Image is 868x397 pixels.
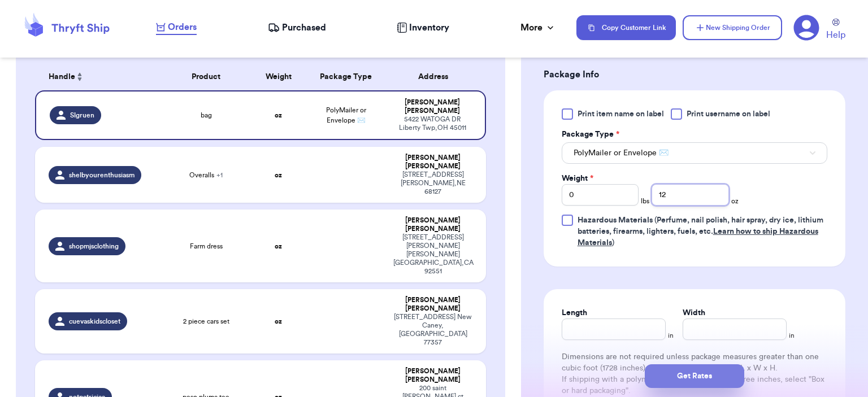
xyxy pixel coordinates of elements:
[161,63,251,90] th: Product
[393,367,472,384] div: [PERSON_NAME] [PERSON_NAME]
[668,331,674,340] span: in
[275,318,282,325] strong: oz
[544,68,845,81] h3: Package Info
[189,171,223,180] span: Overalls
[168,20,197,34] span: Orders
[393,233,472,276] div: [STREET_ADDRESS][PERSON_NAME] [PERSON_NAME][GEOGRAPHIC_DATA] , CA 92551
[393,115,471,132] div: 5422 WATOGA DR Liberty Twp , OH 45011
[393,98,471,115] div: [PERSON_NAME] [PERSON_NAME]
[69,171,134,180] span: shelbyourenthusiasm
[562,307,587,319] label: Length
[69,242,119,251] span: shopmjsclothing
[306,63,387,90] th: Package Type
[275,112,282,119] strong: oz
[268,21,326,34] a: Purchased
[562,173,593,184] label: Weight
[826,28,845,42] span: Help
[49,71,75,83] span: Handle
[275,243,282,250] strong: oz
[190,242,223,251] span: Farm dress
[156,20,197,35] a: Orders
[393,216,472,233] div: [PERSON_NAME] [PERSON_NAME]
[70,111,94,120] span: Slgruen
[576,15,676,40] button: Copy Customer Link
[183,317,229,326] span: 2 piece cars set
[251,63,306,90] th: Weight
[578,216,823,247] span: (Perfume, nail polish, hair spray, dry ice, lithium batteries, firearms, lighters, fuels, etc. )
[578,108,664,120] span: Print item name on label
[574,147,669,159] span: PolyMailer or Envelope ✉️
[387,63,486,90] th: Address
[578,216,653,224] span: Hazardous Materials
[562,129,619,140] label: Package Type
[789,331,795,340] span: in
[282,21,326,34] span: Purchased
[393,313,472,347] div: [STREET_ADDRESS] New Caney , [GEOGRAPHIC_DATA] 77357
[562,351,827,396] div: Dimensions are not required unless package measures greater than one cubic foot (1728 inches). Ca...
[275,172,282,178] strong: oz
[216,172,223,178] span: + 1
[326,107,366,124] span: PolyMailer or Envelope ✉️
[641,197,649,206] span: lbs
[75,70,84,84] button: Sort ascending
[201,111,212,120] span: bag
[393,171,472,196] div: [STREET_ADDRESS] [PERSON_NAME] , NE 68127
[562,142,827,164] button: PolyMailer or Envelope ✉️
[393,296,472,313] div: [PERSON_NAME] [PERSON_NAME]
[645,364,744,388] button: Get Rates
[409,21,449,34] span: Inventory
[397,21,449,34] a: Inventory
[683,307,705,319] label: Width
[393,154,472,171] div: [PERSON_NAME] [PERSON_NAME]
[683,15,782,40] button: New Shipping Order
[687,108,770,120] span: Print username on label
[826,19,845,42] a: Help
[69,317,120,326] span: cuevaskidscloset
[520,21,556,34] div: More
[731,197,739,206] span: oz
